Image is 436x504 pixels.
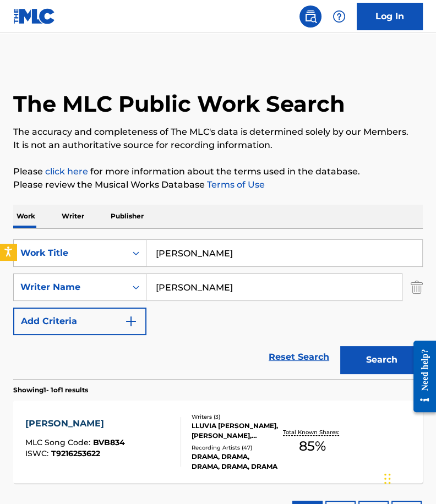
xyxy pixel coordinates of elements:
div: Help [328,6,350,28]
div: [PERSON_NAME] [25,417,125,430]
h1: The MLC Public Work Search [13,90,345,118]
iframe: Chat Widget [381,451,436,504]
p: The accuracy and completeness of The MLC's data is determined solely by our Members. [13,125,423,139]
iframe: Resource Center [405,332,436,420]
img: search [304,10,317,23]
p: It is not an authoritative source for recording information. [13,139,423,152]
a: [PERSON_NAME]MLC Song Code:BVB834ISWC:T9216253622Writers (3)LLUVIA [PERSON_NAME], [PERSON_NAME], ... [13,401,423,483]
a: Reset Search [263,345,335,369]
span: BVB834 [93,437,125,447]
div: Drag [384,462,391,495]
span: T9216253622 [51,448,100,458]
a: Terms of Use [205,179,265,190]
img: Delete Criterion [411,273,423,301]
a: click here [45,166,88,177]
div: Writers ( 3 ) [192,413,279,421]
p: Please review the Musical Works Database [13,178,423,191]
div: Work Title [20,246,119,260]
p: Showing 1 - 1 of 1 results [13,385,88,395]
span: 85 % [299,436,326,456]
img: help [333,10,346,23]
button: Search [340,346,423,374]
img: MLC Logo [13,8,56,24]
p: Writer [58,205,88,228]
p: Please for more information about the terms used in the database. [13,165,423,178]
p: Work [13,205,39,228]
div: Recording Artists ( 47 ) [192,443,279,452]
div: LLUVIA [PERSON_NAME], [PERSON_NAME], [PERSON_NAME] [192,421,279,441]
form: Search Form [13,239,423,379]
button: Add Criteria [13,308,146,335]
p: Total Known Shares: [283,428,342,436]
span: ISWC : [25,448,51,458]
div: Writer Name [20,281,119,294]
a: Public Search [299,6,321,28]
div: DRAMA, DRAMA, DRAMA, DRAMA, DRAMA [192,452,279,472]
img: 9d2ae6d4665cec9f34b9.svg [124,315,138,328]
span: MLC Song Code : [25,437,93,447]
a: Log In [357,3,423,30]
p: Publisher [107,205,147,228]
